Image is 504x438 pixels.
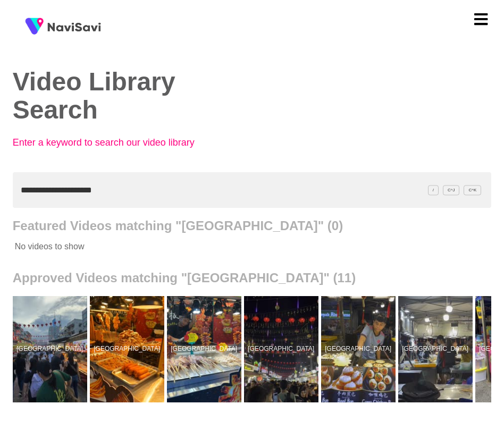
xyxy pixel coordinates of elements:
a: [GEOGRAPHIC_DATA]Jalan Alor Food Street [398,296,475,402]
a: [GEOGRAPHIC_DATA]Jalan Alor Food Street [90,296,167,402]
p: No videos to show [13,233,444,260]
a: [GEOGRAPHIC_DATA]Jalan Alor Food Street [167,296,244,402]
img: fireSpot [48,21,101,32]
h2: Approved Videos matching "[GEOGRAPHIC_DATA]" (11) [13,271,492,285]
span: / [428,185,439,195]
p: Enter a keyword to search our video library [13,137,236,148]
span: C^J [443,185,460,195]
h2: Video Library Search [13,68,236,124]
a: [GEOGRAPHIC_DATA]Jalan Alor Food Street [321,296,398,402]
h2: Featured Videos matching "[GEOGRAPHIC_DATA]" (0) [13,218,492,233]
img: fireSpot [21,13,48,40]
a: [GEOGRAPHIC_DATA]Jalan Alor Food Street [244,296,321,402]
span: C^K [464,185,481,195]
a: [GEOGRAPHIC_DATA]Jalan Alor Food Street [13,296,90,402]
